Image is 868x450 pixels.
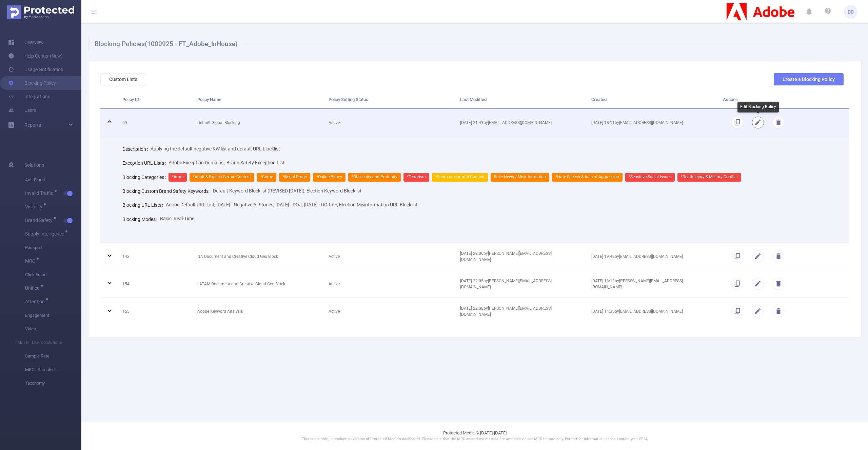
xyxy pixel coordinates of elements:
[100,77,146,82] a: Custom Lists
[151,146,280,151] span: Applying the default negative KW list and default URL blocklist
[117,243,192,270] td: 143
[25,322,81,336] span: Video
[25,204,45,209] span: Visibility
[117,109,192,137] td: 69
[122,146,151,152] label: Description
[166,202,417,207] span: Adobe Default URL List, [DATE] - Negative AI Stories, [DATE] - DOJ, [DATE] - DOJ + *, Election Mi...
[190,173,254,182] span: *Adult & Explicit Sexual Content
[591,279,683,289] span: [DATE] 16:13 by [PERSON_NAME][EMAIL_ADDRESS][DOMAIN_NAME]
[8,90,50,103] a: Integrations
[591,309,683,314] span: [DATE] 14:36 by [EMAIL_ADDRESS][DOMAIN_NAME]
[848,5,854,19] span: DD
[257,173,276,182] span: *Crime
[460,251,552,262] span: [DATE] 22:06 by [PERSON_NAME][EMAIL_ADDRESS][DOMAIN_NAME]
[192,243,323,270] td: NA Document and Creative Cloud Geo Block
[213,188,361,193] span: Default Keyword Blocklist (REVISED [DATE]), Election Keyword Blocklist
[122,160,169,166] label: Exception URL Lists
[25,173,81,187] span: Anti-Fraud
[737,102,779,112] div: Edit Blocking Policy
[348,173,401,182] span: *Obscenity and Profanity
[432,173,488,182] span: *Spam or Harmful Content
[329,309,340,314] span: Active
[160,216,194,221] span: Basic, Real-Time
[25,349,81,363] span: Sample Rate
[460,120,552,125] span: [DATE] 21:41 by [EMAIL_ADDRESS][DOMAIN_NAME]
[677,173,741,182] span: *Death Injury & Military Conflict
[25,218,55,223] span: Brand Safety
[169,160,284,165] span: Adobe Exception Domains , Brand Safety Exception List
[24,158,44,172] span: Solutions
[403,173,429,182] span: *Terrorism
[25,286,42,290] span: Unified
[81,421,868,450] footer: Protected Media © [DATE]-[DATE]
[24,122,41,128] span: Reports
[88,37,855,51] h1: Blocking Policies (1000925 - FT_Adobe_InHouse)
[25,259,38,263] span: MRC
[329,282,340,286] span: Active
[25,376,81,390] span: Taxonomy
[8,36,44,49] a: Overview
[25,363,81,376] span: MRC - Sampled
[122,97,139,102] span: Policy ID
[329,97,368,102] span: Policy Setting Status
[723,97,738,102] span: Actions
[100,73,146,85] button: Custom Lists
[774,73,844,85] button: Create a Blocking Policy
[8,76,56,90] a: Blocking Policy
[122,217,160,222] label: Blocking Modes
[169,173,187,182] span: *Arms
[625,173,675,182] span: *Sensitive Social Issues
[197,97,221,102] span: Policy Name
[122,188,213,194] label: Blocking Custom Brand Safety Keywords
[591,120,683,125] span: [DATE] 18:11 by [EMAIL_ADDRESS][DOMAIN_NAME]
[25,191,56,196] span: Invalid Traffic
[24,118,41,132] a: Reports
[122,175,169,180] label: Blocking Categories
[25,299,47,304] span: Attention
[329,254,340,259] span: Active
[279,173,310,182] span: *Illegal Drugs
[25,241,81,254] span: Passport
[552,173,623,182] span: *Hate Speech & Acts of Aggression
[25,231,66,236] span: Supply Intelligence
[591,97,607,102] span: Created
[460,97,487,102] span: Last Modified
[8,103,36,117] a: Users
[117,270,192,298] td: 154
[8,63,63,76] a: Usage Notification
[25,268,81,282] span: Click Fraud
[460,279,552,289] span: [DATE] 22:05 by [PERSON_NAME][EMAIL_ADDRESS][DOMAIN_NAME]
[491,173,549,182] span: Fake News / Misinformation
[192,298,323,325] td: Adobe Keyword Analysis
[192,109,323,137] td: Default Global Blocking
[460,306,552,317] span: [DATE] 22:08 by [PERSON_NAME][EMAIL_ADDRESS][DOMAIN_NAME]
[117,298,192,325] td: 155
[7,5,74,19] img: Protected Media
[313,173,346,182] span: *Online Piracy
[591,254,683,259] span: [DATE] 19:42 by [EMAIL_ADDRESS][DOMAIN_NAME]
[122,202,166,208] label: Blocking URL Lists
[25,309,81,322] span: Engagement
[192,270,323,298] td: LATAM Document and Creative Cloud Geo Block
[98,436,851,442] p: This is a stable, in production version of Protected Media's dashboard. Please note that the MRC ...
[329,120,340,125] span: Active
[8,49,63,63] a: Help Center (New)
